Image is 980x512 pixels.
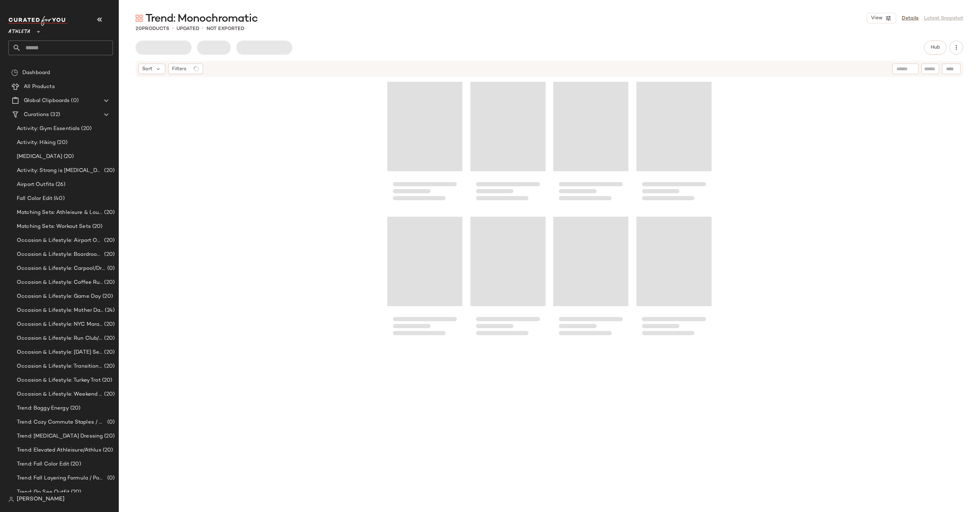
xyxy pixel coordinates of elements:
[17,167,103,175] span: Activity: Strong is [MEDICAL_DATA]
[17,153,62,161] span: [MEDICAL_DATA]
[207,25,244,33] p: Not Exported
[103,334,115,342] span: (20)
[176,25,199,33] p: updated
[17,223,91,231] span: Matching Sets: Workout Sets
[17,320,103,329] span: Occasion & Lifestyle: NYC Marathon
[70,97,78,105] span: (0)
[17,251,103,259] span: Occasion & Lifestyle: Boardroom to Barre
[62,153,74,161] span: (20)
[70,488,81,496] span: (20)
[136,26,142,31] span: 20
[636,79,712,208] div: Loading...
[17,209,103,217] span: Matching Sets: Athleisure & Lounge Sets
[871,15,882,21] span: View
[145,12,258,26] span: Trend: Monochromatic
[103,237,115,245] span: (20)
[103,251,115,259] span: (20)
[17,125,80,133] span: Activity: Gym Essentials
[101,376,113,384] span: (20)
[103,390,115,398] span: (20)
[17,488,70,496] span: Trend: Go See Outfit
[24,83,55,91] span: All Products
[52,195,65,203] span: (40)
[17,195,52,203] span: Fall Color Edit
[69,404,81,412] span: (20)
[136,25,169,33] div: Products
[91,223,103,231] span: (20)
[17,362,103,370] span: Occasion & Lifestyle: Transitional Styles
[17,181,54,189] span: Airport Outfits
[142,65,152,73] span: Sort
[22,69,50,77] span: Dashboard
[106,474,115,482] span: (0)
[17,293,101,301] span: Occasion & Lifestyle: Game Day
[17,348,103,356] span: Occasion & Lifestyle: [DATE] Self Care/Lounge
[80,125,92,133] span: (20)
[924,41,946,55] button: Hub
[106,418,115,426] span: (0)
[24,111,49,119] span: Curations
[553,79,628,208] div: Loading...
[17,265,106,273] span: Occasion & Lifestyle: Carpool/Drop Off Looks/Mom Moves
[470,214,546,343] div: Loading...
[867,13,896,23] button: View
[69,460,81,468] span: (20)
[103,307,115,315] span: (24)
[103,348,115,356] span: (20)
[17,474,106,482] span: Trend: Fall Layering Formula / Power Layers
[103,320,115,329] span: (20)
[17,432,103,440] span: Trend: [MEDICAL_DATA] Dressing
[101,293,113,301] span: (20)
[8,24,30,36] span: Athleta
[470,79,546,208] div: Loading...
[553,214,628,343] div: Loading...
[202,24,204,33] span: •
[636,214,712,343] div: Loading...
[17,446,101,454] span: Trend: Elevated Athleisure/Athlux
[101,446,113,454] span: (20)
[387,79,462,208] div: Loading...
[17,237,103,245] span: Occasion & Lifestyle: Airport Outfits
[106,265,115,273] span: (0)
[103,432,115,440] span: (20)
[17,404,69,412] span: Trend: Baggy Energy
[8,497,14,502] img: svg%3e
[930,45,940,50] span: Hub
[387,214,462,343] div: Loading...
[17,460,69,468] span: Trend: Fall Color Edit
[11,69,18,76] img: svg%3e
[56,139,67,147] span: (20)
[17,139,56,147] span: Activity: Hiking
[172,65,186,73] span: Filters
[902,15,918,22] a: Details
[172,24,174,33] span: •
[24,97,70,105] span: Global Clipboards
[17,495,65,504] span: [PERSON_NAME]
[8,16,68,26] img: cfy_white_logo.C9jOOHJF.svg
[17,390,103,398] span: Occasion & Lifestyle: Weekend Wellness Getaway
[103,167,115,175] span: (20)
[17,418,106,426] span: Trend: Cozy Commute Staples / All Day Uniform
[103,209,115,217] span: (20)
[103,279,115,287] span: (20)
[17,279,103,287] span: Occasion & Lifestyle: Coffee Run
[17,334,103,342] span: Occasion & Lifestyle: Run Club/RunTok Faves
[17,376,101,384] span: Occasion & Lifestyle: Turkey Trot
[54,181,65,189] span: (26)
[49,111,60,119] span: (32)
[17,307,103,315] span: Occasion & Lifestyle: Mother Daughter Moves
[136,15,143,22] img: svg%3e
[103,362,115,370] span: (20)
